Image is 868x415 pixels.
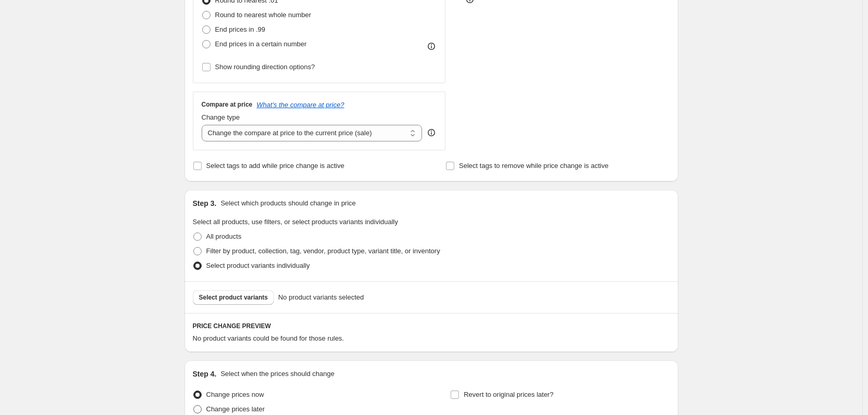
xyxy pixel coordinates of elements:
[278,292,364,303] span: No product variants selected
[206,405,265,413] span: Change prices later
[202,113,240,121] span: Change type
[199,293,268,302] span: Select product variants
[206,232,242,240] span: All products
[193,198,217,209] h2: Step 3.
[220,198,356,209] p: Select which products should change in price
[206,162,345,170] span: Select tags to add while price change is active
[193,290,274,305] button: Select product variants
[193,218,398,226] span: Select all products, use filters, or select products variants individually
[215,63,315,71] span: Show rounding direction options?
[202,100,253,109] h3: Compare at price
[215,40,307,48] span: End prices in a certain number
[215,25,266,33] span: End prices in .99
[206,247,440,255] span: Filter by product, collection, tag, vendor, product type, variant title, or inventory
[464,391,554,398] span: Revert to original prices later?
[257,101,345,109] button: What's the compare at price?
[193,322,670,330] h6: PRICE CHANGE PREVIEW
[459,162,609,170] span: Select tags to remove while price change is active
[193,334,344,342] span: No product variants could be found for those rules.
[193,369,217,379] h2: Step 4.
[206,391,264,398] span: Change prices now
[426,127,437,138] div: help
[220,369,334,379] p: Select when the prices should change
[215,11,311,19] span: Round to nearest whole number
[206,262,310,269] span: Select product variants individually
